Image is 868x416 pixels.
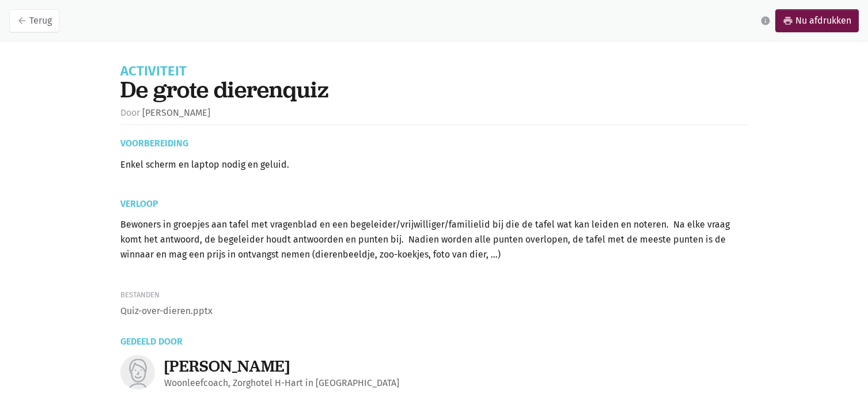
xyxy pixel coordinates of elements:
div: Bestanden [120,289,748,301]
li: [PERSON_NAME] [120,105,210,120]
li: Quiz-over-dieren.pptx [120,304,748,319]
div: Woonleefcoach, Zorghotel H-Hart in [GEOGRAPHIC_DATA] [164,376,748,391]
div: Enkel scherm en laptop nodig en geluid. [120,157,748,172]
div: Voorbereiding [120,139,748,148]
div: Verloop [120,199,748,208]
i: print [783,16,793,26]
div: Bewoners in groepjes aan tafel met vragenblad en een begeleider/vrijwilliger/familielid bij die d... [120,217,748,262]
div: [PERSON_NAME] [164,357,748,376]
span: Door [120,107,140,118]
i: info [760,16,771,26]
a: printNu afdrukken [775,9,859,32]
div: Activiteit [120,65,748,78]
i: arrow_back [17,16,27,26]
a: arrow_backTerug [9,9,59,32]
h1: De grote dierenquiz [120,78,748,101]
h3: Gedeeld door [120,328,748,346]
